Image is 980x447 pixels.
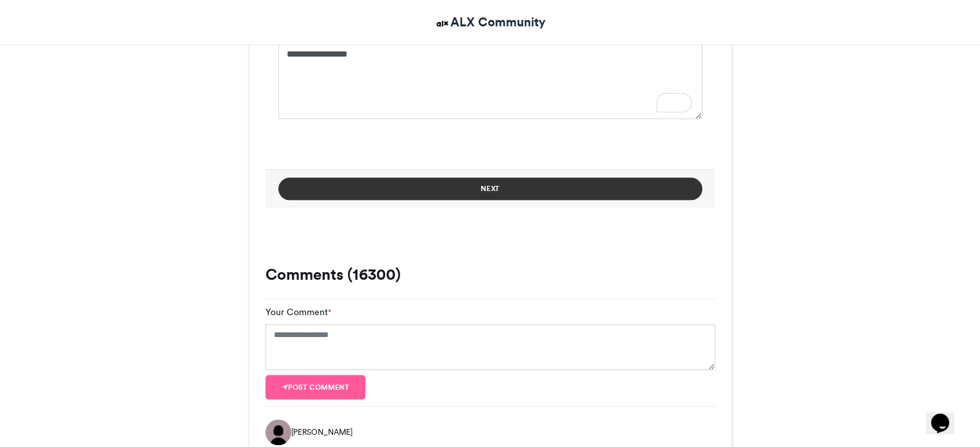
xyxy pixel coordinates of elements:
img: ALX Community [434,15,450,32]
button: Next [278,178,702,200]
button: Post comment [265,375,366,399]
iframe: chat widget [926,396,967,434]
span: [PERSON_NAME] [291,426,352,438]
h3: Comments (16300) [265,267,715,282]
textarea: To enrich screen reader interactions, please activate Accessibility in Grammarly extension settings [278,43,702,119]
img: Ifeyinwa [265,419,291,445]
label: Your Comment [265,306,331,319]
a: ALX Community [434,13,546,32]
